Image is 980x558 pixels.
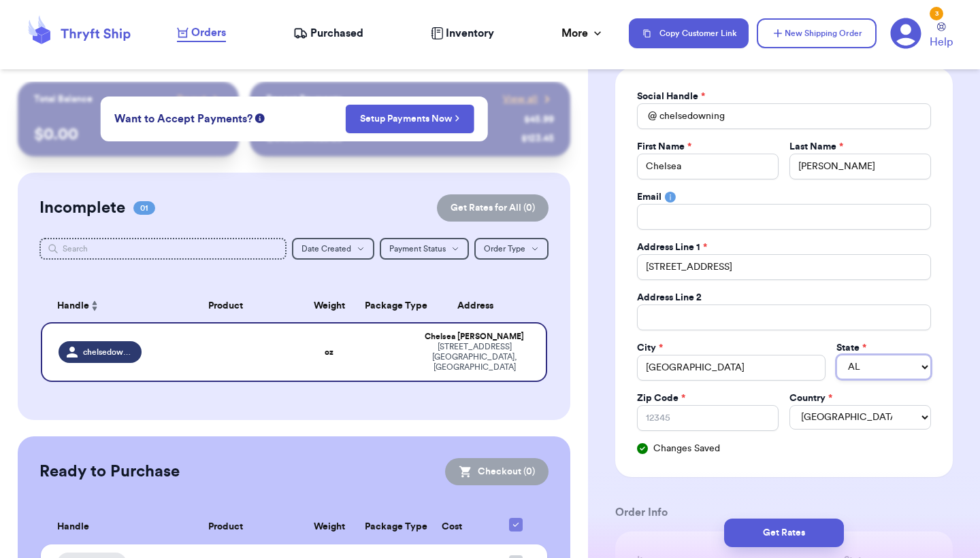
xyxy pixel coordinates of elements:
div: @ [637,103,657,129]
span: Orders [191,24,226,41]
a: Inventory [431,25,494,41]
p: Total Balance [34,92,93,106]
button: Get Rates for All (0) [437,194,549,222]
span: Inventory [446,25,494,41]
label: First Name [637,140,691,154]
th: Weight [302,510,357,544]
p: Recent Payments [266,92,342,106]
span: Handle [57,520,89,534]
button: Checkout (0) [445,458,549,485]
span: Handle [57,299,89,313]
input: 12345 [637,405,779,431]
label: City [637,341,663,355]
span: Payment Status [389,245,446,253]
span: Want to Accept Payments? [114,111,252,127]
h2: Ready to Purchase [39,461,180,483]
p: $ 0.00 [34,124,223,145]
th: Product [150,290,302,322]
label: State [836,341,866,355]
a: Orders [177,24,226,42]
th: Cost [411,510,493,544]
span: chelsedowning [83,347,133,358]
button: Copy Customer Link [629,18,749,48]
th: Package Type [357,290,411,322]
a: View all [503,92,554,106]
button: New Shipping Order [757,18,877,48]
label: Country [789,391,832,405]
button: Sort ascending [89,298,100,314]
th: Weight [302,290,357,322]
label: Social Handle [637,90,705,103]
a: 3 [890,18,921,49]
h3: Order Info [615,504,953,521]
div: Chelsea [PERSON_NAME] [419,332,529,342]
th: Product [150,510,302,544]
a: Payout [177,92,223,106]
button: Get Rates [724,519,844,547]
button: Setup Payments Now [346,105,474,133]
a: Help [930,22,953,50]
button: Order Type [474,238,549,260]
div: $ 45.99 [524,113,554,126]
div: $ 123.45 [521,132,554,145]
input: Search [39,238,287,260]
h2: Incomplete [39,197,125,219]
button: Date Created [292,238,374,260]
th: Package Type [357,510,411,544]
span: View all [503,92,538,106]
div: More [561,25,604,41]
span: Date Created [301,245,351,253]
span: Changes Saved [653,442,720,455]
span: Payout [177,92,206,106]
strong: oz [325,348,333,356]
label: Last Name [789,140,843,154]
span: Help [930,34,953,50]
label: Zip Code [637,391,685,405]
label: Address Line 2 [637,291,702,304]
label: Address Line 1 [637,241,707,254]
div: [STREET_ADDRESS] [GEOGRAPHIC_DATA] , [GEOGRAPHIC_DATA] [419,342,529,372]
div: 3 [930,7,943,20]
th: Address [411,290,547,322]
a: Setup Payments Now [360,112,460,126]
span: Order Type [484,245,525,253]
span: 01 [133,201,155,215]
label: Email [637,190,661,204]
button: Payment Status [380,238,469,260]
span: Purchased [310,25,363,41]
a: Purchased [293,25,363,41]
